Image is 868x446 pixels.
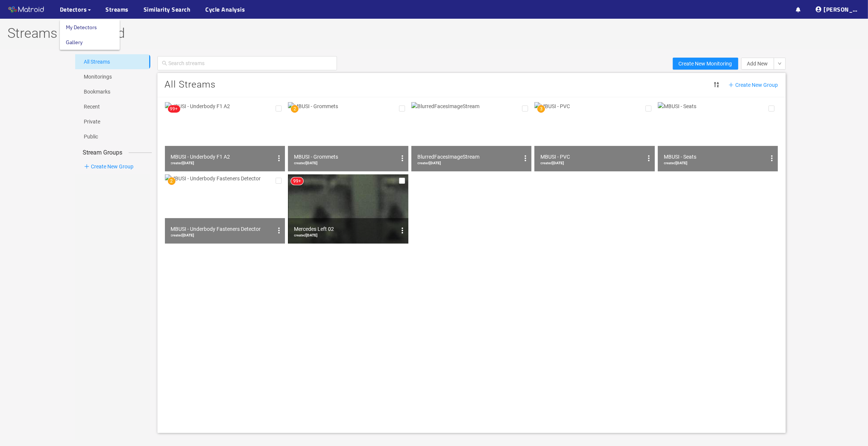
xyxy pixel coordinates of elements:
span: Create New Monitoring [679,59,732,68]
span: Detectors [60,5,87,14]
span: Stream Groups [77,148,129,157]
button: options [643,152,655,164]
button: Create New Monitoring [673,58,738,70]
span: plus [729,82,734,88]
button: options [519,152,531,164]
img: MBUSI - Seats [658,102,778,171]
input: Search streams [169,58,332,68]
span: search [162,61,167,66]
a: Cycle Analysis [206,5,245,14]
button: options [396,224,408,236]
div: MBUSI - Underbody F1 A2 [171,152,273,161]
span: created [294,161,318,165]
b: [DATE] [183,161,194,165]
b: [DATE] [552,161,564,165]
b: [DATE] [429,161,441,165]
b: [DATE] [676,161,687,165]
button: Add New [741,58,774,70]
b: [DATE] [306,233,318,237]
div: MBUSI - Grommets [294,152,396,161]
button: options [396,152,408,164]
span: down [778,62,782,66]
span: created [294,233,318,237]
a: Bookmarks [84,89,111,95]
span: All Streams [165,79,216,90]
a: My Detectors [66,20,97,35]
a: Gallery [66,35,83,50]
a: Recent [84,104,100,110]
span: 99+ [293,178,301,184]
a: Public [84,134,98,140]
span: created [540,161,564,165]
b: [DATE] [306,161,318,165]
button: options [273,152,285,164]
img: Mercedes Left 02 [288,174,408,244]
img: MBUSI - Underbody F1 A2 [165,102,285,171]
span: Create New Group [729,81,778,89]
img: MBUSI - Underbody Fasteners Detector [165,174,285,244]
button: options [766,152,778,164]
a: Monitorings [84,74,112,80]
img: MBUSI - PVC [534,102,655,171]
img: Matroid logo [7,4,45,15]
div: MBUSI - PVC [540,152,643,161]
span: created [417,161,441,165]
span: created [171,161,194,165]
div: Mercedes Left 02 [294,224,396,233]
li: Create New Group [75,159,150,174]
button: options [273,224,285,236]
span: plus [84,164,89,169]
button: down [774,58,786,70]
span: created [664,161,687,165]
div: BlurredFacesImageStream [417,152,520,161]
span: created [171,233,194,237]
div: MBUSI - Seats [664,152,766,161]
span: 99+ [170,106,178,111]
span: Add New [747,59,768,68]
img: MBUSI - Grommets [288,102,408,171]
a: Streams [106,5,129,14]
a: Similarity Search [144,5,191,14]
b: [DATE] [183,233,194,237]
img: BlurredFacesImageStream [411,102,532,171]
div: MBUSI - Underbody Fasteners Detector [171,224,273,233]
a: All Streams [84,59,110,65]
a: Private [84,119,101,125]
